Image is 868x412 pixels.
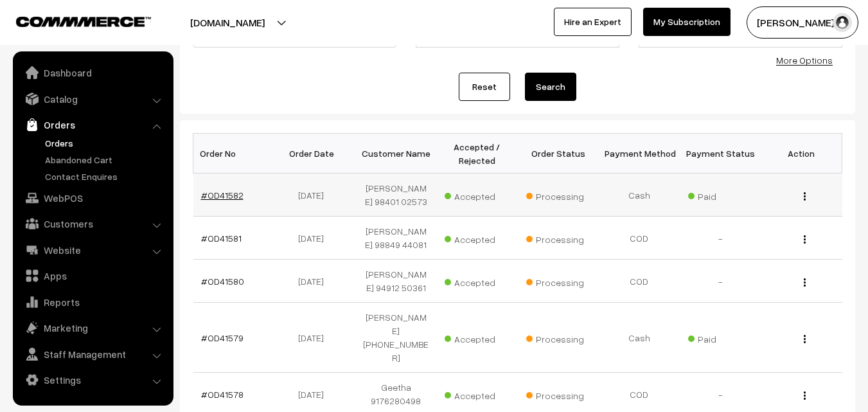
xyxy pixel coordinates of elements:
img: Menu [804,192,806,201]
a: Hire an Expert [554,8,632,36]
td: COD [599,260,680,303]
a: More Options [776,55,833,66]
a: #OD41582 [201,190,244,201]
td: [DATE] [274,303,355,373]
th: Order Status [518,134,599,174]
img: Menu [804,335,806,343]
a: Apps [16,264,169,287]
th: Customer Name [355,134,436,174]
th: Accepted / Rejected [436,134,517,174]
a: WebPOS [16,186,169,210]
img: Menu [804,278,806,287]
td: [PERSON_NAME] 98401 02573 [355,174,436,217]
span: Processing [526,229,590,246]
span: Processing [526,273,590,289]
a: Customers [16,212,169,235]
td: [PERSON_NAME] [PHONE_NUMBER] [355,303,436,373]
button: [DOMAIN_NAME] [145,6,310,39]
a: #OD41578 [201,389,244,400]
td: Cash [599,303,680,373]
a: Dashboard [16,61,169,84]
td: [DATE] [274,217,355,260]
td: - [680,217,761,260]
th: Action [761,134,842,174]
a: Catalog [16,87,169,111]
th: Payment Status [680,134,761,174]
a: #OD41581 [201,233,242,244]
button: [PERSON_NAME] s… [747,6,858,39]
span: Processing [526,186,590,203]
a: Staff Management [16,343,169,366]
a: #OD41579 [201,332,244,343]
td: [DATE] [274,174,355,217]
img: user [833,13,852,32]
span: Processing [526,329,590,346]
a: Reports [16,291,169,314]
td: Cash [599,174,680,217]
a: Orders [42,136,169,150]
th: Order Date [274,134,355,174]
td: [DATE] [274,260,355,303]
th: Order No [193,134,274,174]
th: Payment Method [599,134,680,174]
td: COD [599,217,680,260]
a: Reset [459,73,510,101]
a: #OD41580 [201,276,244,287]
span: Accepted [445,273,509,289]
img: Menu [804,391,806,400]
a: My Subscription [643,8,731,36]
a: Settings [16,368,169,391]
span: Accepted [445,386,509,402]
a: Website [16,238,169,262]
a: Marketing [16,316,169,339]
a: Orders [16,113,169,136]
span: Accepted [445,329,509,346]
span: Processing [526,386,590,402]
a: COMMMERCE [16,13,128,28]
a: Abandoned Cart [42,153,169,166]
img: COMMMERCE [16,17,151,26]
a: Contact Enquires [42,170,169,183]
span: Paid [688,186,752,203]
button: Search [525,73,576,101]
td: [PERSON_NAME] 98849 44081 [355,217,436,260]
span: Accepted [445,229,509,246]
span: Paid [688,329,752,346]
img: Menu [804,235,806,244]
span: Accepted [445,186,509,203]
td: - [680,260,761,303]
td: [PERSON_NAME] 94912 50361 [355,260,436,303]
